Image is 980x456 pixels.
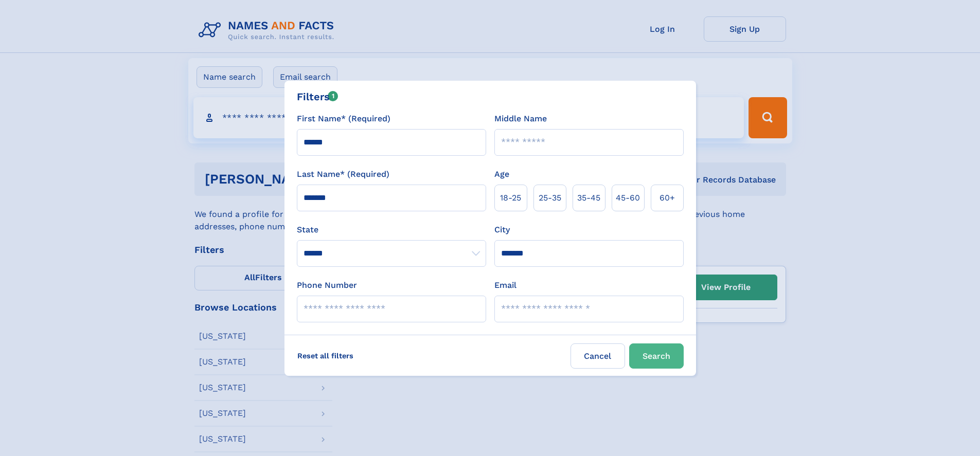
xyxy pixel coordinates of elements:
label: Phone Number [297,279,357,291]
span: 35‑45 [577,192,600,204]
label: Last Name* (Required) [297,168,389,180]
label: Reset all filters [291,343,360,368]
label: State [297,224,486,236]
label: City [494,224,510,236]
span: 18‑25 [500,192,521,204]
label: Middle Name [494,113,547,125]
label: Cancel [571,343,625,369]
div: Filters [297,89,338,104]
span: 25‑35 [539,192,561,204]
label: Age [494,168,509,180]
label: Email [494,279,516,291]
button: Search [629,343,684,369]
label: First Name* (Required) [297,113,390,125]
span: 45‑60 [616,192,640,204]
span: 60+ [660,192,675,204]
